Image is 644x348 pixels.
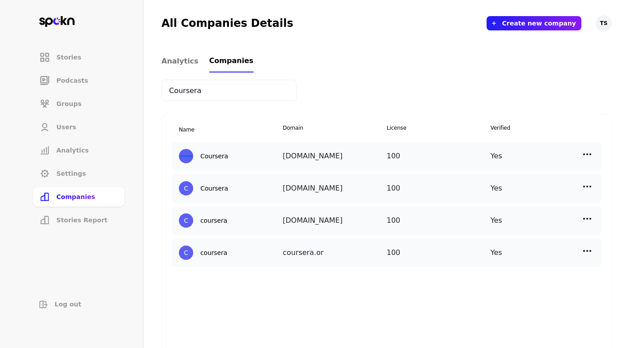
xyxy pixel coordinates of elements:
h2: All Companies Details [161,16,293,30]
button: Create new company [502,20,576,27]
a: Companies [32,186,125,208]
img: none-1733913791845-712736.jpg [179,149,193,163]
div: coursera.or [283,246,386,260]
div: Yes [491,149,594,163]
div: Yes [491,213,594,228]
a: Analytics [161,50,199,72]
h2: coursera [200,249,227,257]
span: Name [179,127,195,133]
a: Groups [32,93,125,115]
input: Search [161,80,297,101]
a: Stories Report [32,209,125,231]
div: [DOMAIN_NAME] [283,213,386,228]
button: Log out [32,296,125,312]
a: Stories [32,47,125,68]
span: Settings [56,169,86,178]
div: 100 [387,213,491,228]
span: License [387,124,491,135]
span: Analytics [56,146,89,155]
div: [DOMAIN_NAME] [283,181,386,195]
span: Users [56,123,76,132]
div: Yes [491,246,594,260]
span: Groups [56,99,81,108]
div: C [184,216,188,225]
a: Settings [32,163,125,184]
div: C [184,248,188,258]
h2: Coursera [200,185,228,192]
a: Podcasts [32,70,125,91]
button: TS [596,15,612,31]
span: Log out [55,300,81,309]
span: Companies [56,192,95,201]
a: Companies [209,50,254,72]
span: Stories Report [56,216,107,225]
h2: Coursera [200,153,228,160]
h2: coursera [200,217,227,225]
span: Analytics [161,56,199,67]
span: Podcasts [56,76,88,85]
div: Yes [491,181,594,195]
span: Domain [283,124,386,135]
div: [DOMAIN_NAME] [283,149,386,163]
span: Stories [56,53,81,62]
span: TS [600,20,608,27]
div: 100 [387,149,491,163]
span: Companies [209,55,254,66]
div: 100 [387,181,491,195]
a: Users [32,116,125,138]
div: C [184,184,188,193]
span: Verified [491,124,594,135]
div: 100 [387,246,491,260]
a: Analytics [32,140,125,161]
